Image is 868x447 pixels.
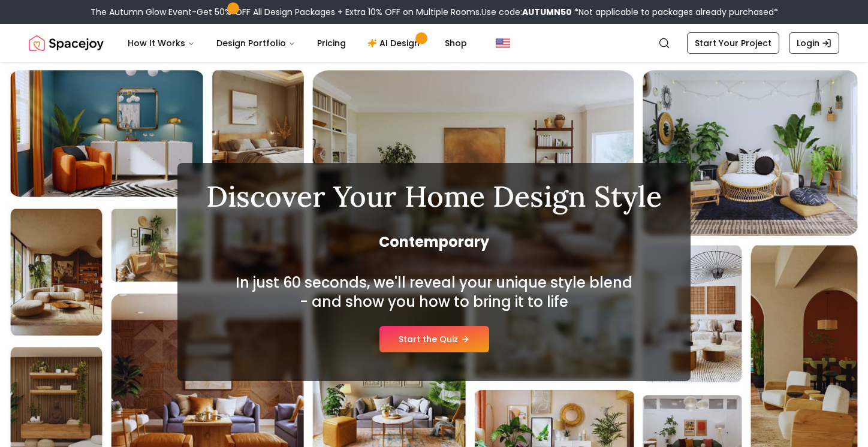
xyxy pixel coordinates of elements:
a: Spacejoy [29,31,104,55]
nav: Global [29,24,839,62]
a: Shop [435,31,477,55]
button: Design Portfolio [207,31,305,55]
b: AUTUMN50 [522,6,572,18]
h1: Discover Your Home Design Style [206,182,662,211]
a: AI Design [358,31,433,55]
button: How It Works [118,31,204,55]
span: *Not applicable to packages already purchased* [572,6,778,18]
img: United States [496,36,510,50]
nav: Main [118,31,477,55]
a: Login [789,32,839,54]
img: Spacejoy Logo [29,31,104,55]
a: Pricing [308,31,355,55]
h2: In just 60 seconds, we'll reveal your unique style blend - and show you how to bring it to life [233,273,635,312]
a: Start Your Project [687,32,779,54]
span: Contemporary [206,232,662,252]
span: Use code: [481,6,572,18]
div: The Autumn Glow Event-Get 50% OFF All Design Packages + Extra 10% OFF on Multiple Rooms. [91,6,778,18]
a: Start the Quiz [379,326,489,352]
